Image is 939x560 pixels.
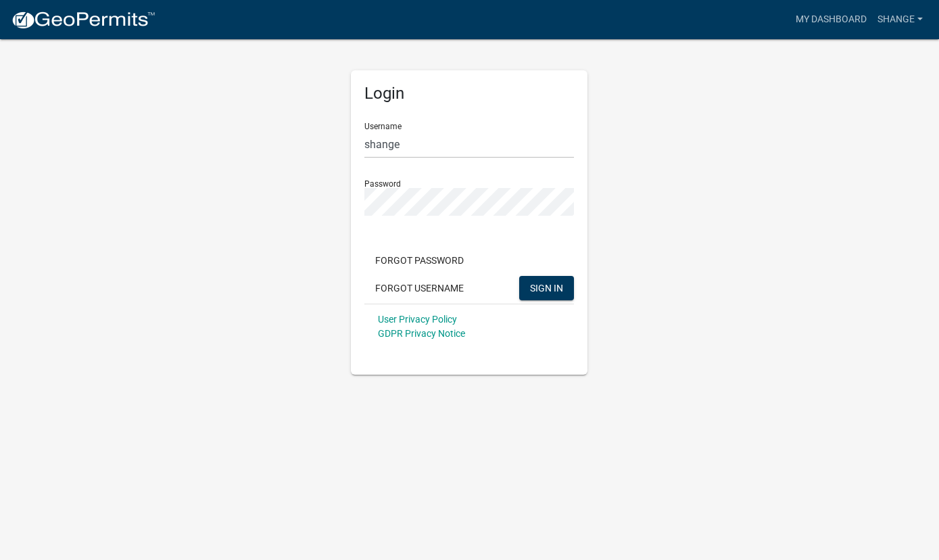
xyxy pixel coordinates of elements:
[530,282,563,293] span: SIGN IN
[872,7,928,32] a: shange
[790,7,872,32] a: My Dashboard
[378,328,465,339] a: GDPR Privacy Notice
[364,276,475,300] button: Forgot Username
[364,248,475,273] button: Forgot Password
[378,314,457,325] a: User Privacy Policy
[364,84,574,103] h5: Login
[519,276,574,300] button: SIGN IN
